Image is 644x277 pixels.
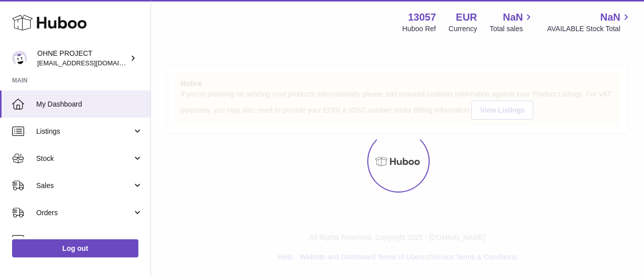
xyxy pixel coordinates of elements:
span: My Dashboard [36,100,143,109]
div: OHNE PROJECT [37,49,128,68]
span: Stock [36,154,132,163]
span: Sales [36,181,132,191]
span: Orders [36,208,132,218]
span: NaN [503,11,523,24]
img: internalAdmin-13057@internal.huboo.com [12,51,27,66]
span: Usage [36,235,143,245]
strong: 13057 [408,11,436,24]
span: Listings [36,127,132,136]
strong: EUR [456,11,477,24]
a: NaN AVAILABLE Stock Total [547,11,632,34]
div: Huboo Ref [403,24,436,34]
span: Total sales [490,24,534,34]
span: NaN [600,11,620,24]
span: [EMAIL_ADDRESS][DOMAIN_NAME] [37,59,148,67]
span: AVAILABLE Stock Total [547,24,632,34]
a: NaN Total sales [490,11,534,34]
a: Log out [12,239,138,257]
div: Currency [449,24,477,34]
